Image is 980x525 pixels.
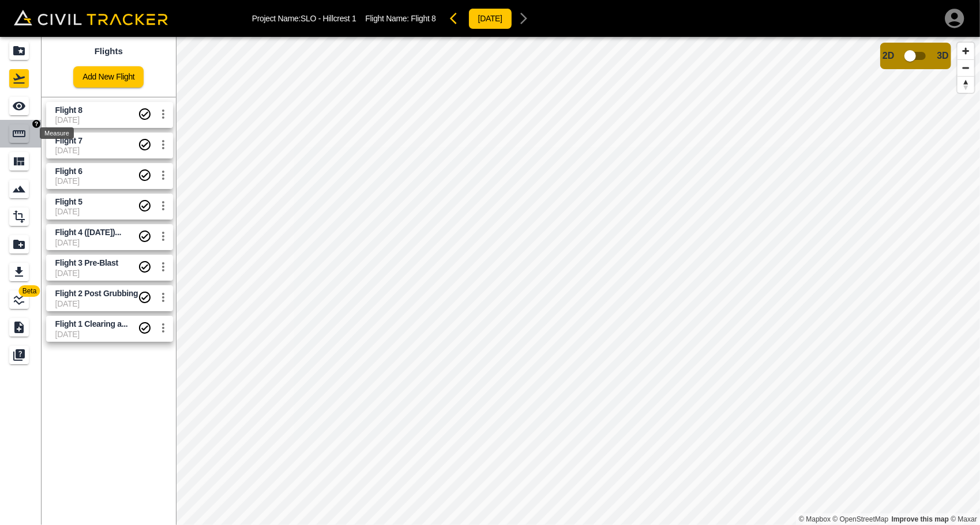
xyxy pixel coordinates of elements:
[937,51,949,61] span: 3D
[951,515,977,523] a: Maxar
[14,10,168,26] img: Civil Tracker
[883,51,894,61] span: 2D
[799,515,831,523] a: Mapbox
[252,14,356,23] p: Project Name: SLO - Hillcrest 1
[958,59,974,76] button: Zoom out
[176,37,980,525] canvas: Map
[958,76,974,93] button: Reset bearing to north
[365,14,435,23] p: Flight Name:
[411,14,435,23] span: Flight 8
[468,8,512,29] button: [DATE]
[892,515,949,523] a: Map feedback
[833,515,889,523] a: OpenStreetMap
[958,43,974,59] button: Zoom in
[40,127,74,139] div: Measure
